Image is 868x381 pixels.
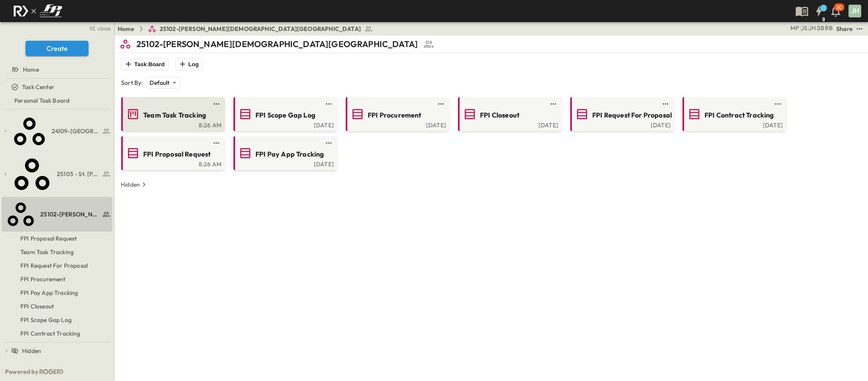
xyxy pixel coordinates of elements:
a: 8:26 AM [123,160,222,167]
span: FPI Pay App Tracking [255,149,324,159]
span: FPI Scope Gap Log [20,316,72,324]
div: FPI Contract Trackingtest [2,327,112,340]
div: Personal Task Boardtest [2,94,112,107]
p: Sort By: [121,78,143,87]
div: Monica Pruteanu (mpruteanu@fpibuilders.com) [790,24,799,32]
button: test [436,99,446,109]
a: [DATE] [572,121,671,128]
span: 25103 - St. [PERSON_NAME] Phase 2 [57,170,100,178]
div: Regina Barnett (rbarnett@fpibuilders.com) [825,24,833,32]
span: Hidden [22,347,41,355]
a: Team Task Tracking [123,107,222,121]
button: test [211,138,222,148]
a: FPI Proposal Request [2,233,111,244]
button: test [660,99,671,109]
a: Personal Task Board [2,95,111,106]
button: test [854,24,865,34]
p: Default [150,78,169,87]
span: Team Task Tracking [20,248,74,256]
a: FPI Closeout [460,107,558,121]
div: Jesse Sullivan (jsullivan@fpibuilders.com) [801,24,807,32]
a: FPI Pay App Tracking [2,287,111,299]
span: 25102-Christ The Redeemer Anglican Church [40,210,100,219]
div: Jose Hurtado (jhurtado@fpibuilders.com) [808,24,816,32]
button: Hidden [117,179,152,190]
p: Hidden [121,180,140,189]
button: 9 [810,3,827,19]
a: 8:26 AM [123,121,222,128]
span: Personal Task Board [14,96,69,105]
a: Team Task Tracking [2,246,111,258]
span: FPI Request For Proposal [20,261,88,270]
span: close [97,24,111,33]
button: JH [848,4,862,18]
span: Team Task Tracking [143,110,206,120]
span: FPI Closeout [480,110,519,120]
a: 25102-[PERSON_NAME][DEMOGRAPHIC_DATA][GEOGRAPHIC_DATA] [148,25,373,33]
button: close [85,22,112,34]
span: FPI Request For Proposal [592,110,672,120]
div: FPI Pay App Trackingtest [2,286,112,300]
a: [DATE] [235,160,334,167]
a: FPI Closeout [2,300,111,312]
button: Task Board [121,58,169,70]
div: 25102-Christ The Redeemer Anglican Churchtest [2,197,112,232]
span: FPI Procurement [20,275,66,283]
a: FPI Scope Gap Log [2,314,111,326]
div: Sterling Barnett (sterling@fpibuilders.com) [817,24,824,32]
a: Home [118,25,134,33]
a: Task Center [2,81,111,93]
a: FPI Proposal Request [123,146,222,160]
a: FPI Procurement [347,107,446,121]
img: c8d7d1ed905e502e8f77bf7063faec64e13b34fdb1f2bdd94b0e311fc34f8000.png [10,2,65,20]
div: 24109-St. Teresa of Calcutta Parish Halltest [2,111,112,151]
p: 30 [836,4,842,11]
button: test [324,99,334,109]
a: FPI Contract Tracking [684,107,783,121]
span: FPI Closeout [20,302,54,311]
span: FPI Contract Tracking [20,329,80,338]
a: FPI Request For Proposal [572,107,671,121]
span: Home [23,65,39,74]
span: Task Center [22,83,54,91]
div: FPI Proposal Requesttest [2,232,112,245]
div: JH [849,5,861,17]
button: test [548,99,558,109]
span: FPI Scope Gap Log [255,110,315,120]
span: FPI Pay App Tracking [20,289,78,297]
div: FPI Scope Gap Logtest [2,313,112,327]
div: FPI Closeouttest [2,300,112,313]
a: [DATE] [684,121,783,128]
a: FPI Procurement [2,273,111,285]
span: 24109-St. Teresa of Calcutta Parish Hall [52,127,100,135]
div: FPI Request For Proposaltest [2,259,112,272]
span: FPI Proposal Request [143,149,211,159]
a: [DATE] [235,121,334,128]
div: 25103 - St. [PERSON_NAME] Phase 2test [2,151,112,197]
button: test [773,99,783,109]
a: 25103 - St. [PERSON_NAME] Phase 2 [11,151,111,197]
a: 24109-St. Teresa of Calcutta Parish Hall [11,111,111,151]
div: [DATE] [460,121,558,128]
a: [DATE] [347,121,446,128]
div: Share [836,25,853,33]
button: test [211,99,222,109]
span: 25102-[PERSON_NAME][DEMOGRAPHIC_DATA][GEOGRAPHIC_DATA] [160,25,361,33]
span: FPI Procurement [368,110,422,120]
a: FPI Scope Gap Log [235,107,334,121]
a: FPI Contract Tracking [2,328,111,339]
span: FPI Contract Tracking [704,110,774,120]
a: Home [2,64,111,76]
button: Create [25,41,89,56]
div: Default [146,77,180,89]
div: Team Task Trackingtest [2,245,112,259]
button: test [324,138,334,148]
button: Log [175,58,202,70]
h6: 9 [821,17,826,22]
